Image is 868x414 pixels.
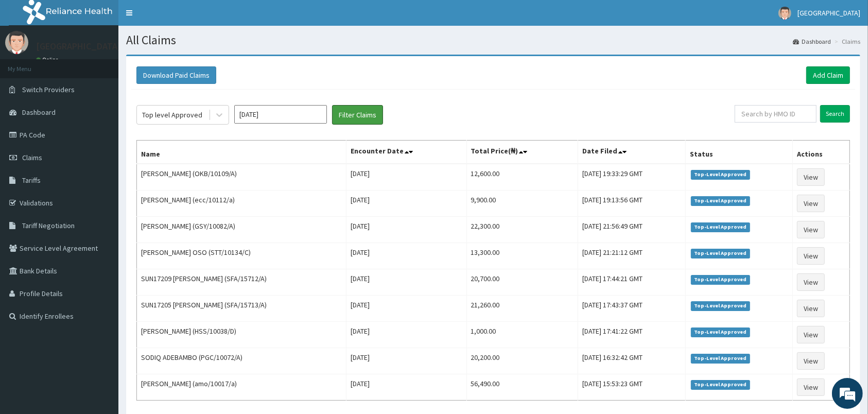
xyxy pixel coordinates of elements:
th: Actions [793,141,850,164]
td: [PERSON_NAME] OSO (STT/10134/C) [137,243,346,269]
td: SODIQ ADEBAMBO (PGC/10072/A) [137,348,346,374]
td: [DATE] 19:33:29 GMT [578,164,686,191]
a: View [797,273,825,291]
td: [DATE] [346,243,466,269]
th: Encounter Date [346,141,466,164]
textarea: Type your message and hit 'Enter' [5,281,196,317]
td: [DATE] [346,374,466,401]
input: Search by HMO ID [735,105,817,123]
td: [DATE] [346,269,466,296]
th: Name [137,141,346,164]
input: Select Month and Year [234,105,327,124]
a: View [797,378,825,396]
img: User Image [5,31,28,54]
td: 20,200.00 [466,348,578,374]
a: View [797,352,825,370]
td: 13,300.00 [466,243,578,269]
td: 1,000.00 [466,322,578,348]
a: View [797,195,825,212]
h1: All Claims [126,33,860,47]
img: d_794563401_company_1708531726252_794563401 [19,51,42,77]
td: SUN17205 [PERSON_NAME] (SFA/15713/A) [137,296,346,322]
td: [DATE] 21:56:49 GMT [578,217,686,243]
div: Top level Approved [142,110,202,120]
span: Top-Level Approved [691,249,750,258]
td: [DATE] 15:53:23 GMT [578,374,686,401]
div: Chat with us now [54,58,173,71]
th: Status [686,141,793,164]
td: 20,700.00 [466,269,578,296]
a: View [797,326,825,343]
button: Download Paid Claims [136,66,216,84]
p: [GEOGRAPHIC_DATA] [36,42,121,51]
td: 12,600.00 [466,164,578,191]
td: [PERSON_NAME] (ecc/10112/a) [137,191,346,217]
span: Top-Level Approved [691,170,750,179]
span: Tariffs [22,176,41,185]
th: Date Filed [578,141,686,164]
th: Total Price(₦) [466,141,578,164]
td: [DATE] [346,164,466,191]
td: [DATE] 21:21:12 GMT [578,243,686,269]
span: Claims [22,153,42,162]
a: View [797,247,825,265]
td: [DATE] [346,191,466,217]
span: We're online! [60,130,142,234]
td: [DATE] [346,217,466,243]
td: [PERSON_NAME] (GSY/10082/A) [137,217,346,243]
span: Top-Level Approved [691,222,750,232]
span: Tariff Negotiation [22,221,75,230]
a: View [797,168,825,186]
a: Dashboard [793,37,831,46]
td: [DATE] 17:43:37 GMT [578,296,686,322]
span: [GEOGRAPHIC_DATA] [797,8,860,18]
td: [DATE] 17:41:22 GMT [578,322,686,348]
td: 22,300.00 [466,217,578,243]
span: Top-Level Approved [691,275,750,284]
td: 9,900.00 [466,191,578,217]
span: Top-Level Approved [691,196,750,205]
td: [DATE] 16:32:42 GMT [578,348,686,374]
td: 56,490.00 [466,374,578,401]
span: Switch Providers [22,85,75,94]
input: Search [820,105,850,123]
td: [DATE] [346,296,466,322]
td: SUN17209 [PERSON_NAME] (SFA/15712/A) [137,269,346,296]
td: [DATE] 17:44:21 GMT [578,269,686,296]
td: [PERSON_NAME] (amo/10017/a) [137,374,346,401]
img: User Image [778,7,791,20]
a: Add Claim [806,66,850,84]
span: Top-Level Approved [691,301,750,310]
td: [DATE] [346,348,466,374]
a: View [797,300,825,317]
td: [PERSON_NAME] (HSS/10038/D) [137,322,346,348]
li: Claims [832,37,860,46]
span: Top-Level Approved [691,354,750,363]
td: [DATE] [346,322,466,348]
td: [DATE] 19:13:56 GMT [578,191,686,217]
span: Top-Level Approved [691,327,750,337]
span: Top-Level Approved [691,380,750,389]
a: View [797,221,825,238]
td: [PERSON_NAME] (OKB/10109/A) [137,164,346,191]
span: Dashboard [22,108,56,117]
a: Online [36,56,61,63]
div: Minimize live chat window [169,5,194,30]
td: 21,260.00 [466,296,578,322]
button: Filter Claims [332,105,383,125]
